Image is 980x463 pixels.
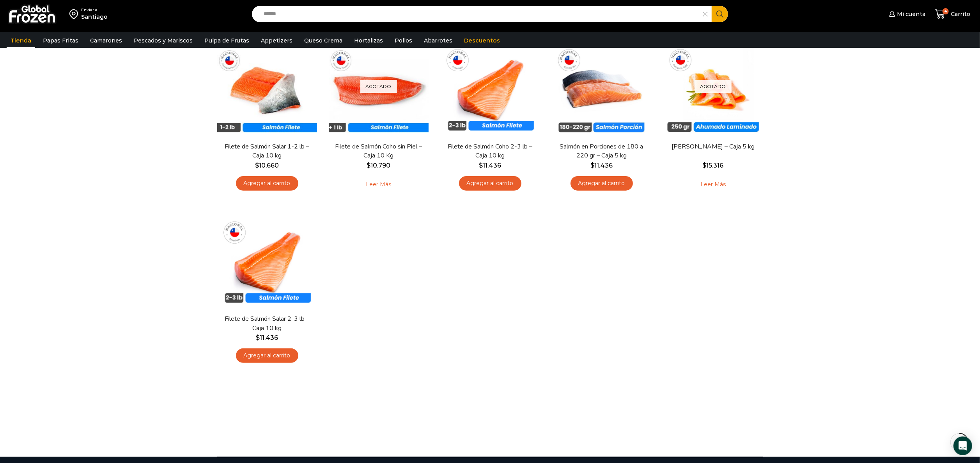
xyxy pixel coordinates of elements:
[350,33,387,48] a: Hortalizas
[949,10,970,18] span: Carrito
[420,33,456,48] a: Abarrotes
[130,33,197,48] a: Pescados y Mariscos
[703,162,707,169] span: $
[556,142,646,160] a: Salmón en Porciones de 180 a 220 gr – Caja 5 kg
[933,5,972,23] a: 4 Carrito
[236,348,298,363] a: Agregar al carrito: “Filete de Salmón Salar 2-3 lb - Caja 10 kg”
[81,13,108,21] div: Santiago
[81,7,108,13] div: Enviar a
[695,80,732,93] p: Agotado
[39,33,82,48] a: Papas Fritas
[445,142,535,160] a: Filete de Salmón Coho 2-3 lb – Caja 10 kg
[354,176,403,193] a: Leé más sobre “Filete de Salmón Coho sin Piel – Caja 10 Kg”
[571,176,633,191] a: Agregar al carrito: “Salmón en Porciones de 180 a 220 gr - Caja 5 kg”
[256,334,278,341] bdi: 11.436
[300,33,346,48] a: Queso Crema
[222,142,312,160] a: Filete de Salmón Salar 1-2 lb – Caja 10 kg
[668,142,758,151] a: [PERSON_NAME] – Caja 5 kg
[479,162,501,169] bdi: 11.436
[360,80,397,93] p: Agotado
[222,315,312,332] a: Filete de Salmón Salar 2-3 lb – Caja 10 kg
[257,33,296,48] a: Appetizers
[255,162,259,169] span: $
[590,162,594,169] span: $
[703,162,724,169] bdi: 15.316
[459,176,521,191] a: Agregar al carrito: “Filete de Salmón Coho 2-3 lb - Caja 10 kg”
[236,176,298,191] a: Agregar al carrito: “Filete de Salmón Salar 1-2 lb – Caja 10 kg”
[590,162,613,169] bdi: 11.436
[86,33,126,48] a: Camarones
[200,33,253,48] a: Pulpa de Frutas
[688,176,738,193] a: Leé más sobre “Salmón Ahumado Laminado - Caja 5 kg”
[479,162,483,169] span: $
[333,142,423,160] a: Filete de Salmón Coho sin Piel – Caja 10 Kg
[953,436,972,455] div: Open Intercom Messenger
[367,162,370,169] span: $
[712,6,728,22] button: Search button
[7,33,35,48] a: Tienda
[887,6,925,22] a: Mi cuenta
[460,33,504,48] a: Descuentos
[391,33,416,48] a: Pollos
[255,162,279,169] bdi: 10.660
[69,7,81,21] img: address-field-icon.svg
[256,334,260,341] span: $
[895,10,925,18] span: Mi cuenta
[943,8,949,14] span: 4
[367,162,390,169] bdi: 10.790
